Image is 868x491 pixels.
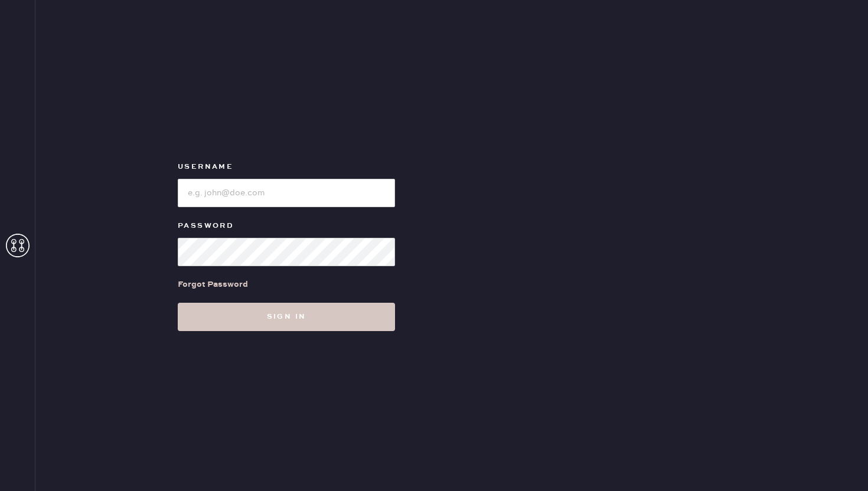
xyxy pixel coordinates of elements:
button: Sign in [178,303,395,331]
label: Username [178,160,395,174]
label: Password [178,219,395,233]
div: Forgot Password [178,278,248,291]
input: e.g. john@doe.com [178,179,395,207]
a: Forgot Password [178,266,248,303]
